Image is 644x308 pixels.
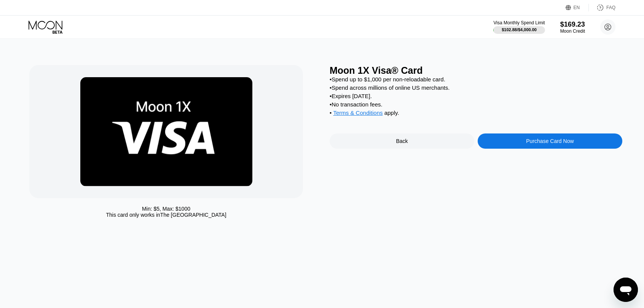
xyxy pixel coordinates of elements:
span: Terms & Conditions [333,110,383,116]
div: Moon 1X Visa® Card [330,65,622,76]
div: $102.88 / $4,000.00 [502,27,537,32]
div: EN [574,5,580,10]
div: $169.23 [560,21,585,29]
div: Min: $ 5 , Max: $ 1000 [142,206,190,212]
div: Terms & Conditions [333,110,383,118]
div: • Spend up to $1,000 per non-reloadable card. [330,76,622,83]
div: $169.23Moon Credit [560,21,585,34]
div: This card only works in The [GEOGRAPHIC_DATA] [106,212,226,218]
div: • Spend across millions of online US merchants. [330,84,622,91]
div: Back [396,138,408,144]
div: Visa Monthly Spend Limit$102.88/$4,000.00 [493,20,545,34]
div: Purchase Card Now [526,138,574,144]
div: Visa Monthly Spend Limit [493,20,545,25]
div: Purchase Card Now [478,133,622,149]
div: EN [566,4,589,11]
iframe: לחצן לפתיחת חלון הודעות הטקסט [614,278,638,302]
div: FAQ [606,5,615,10]
div: • No transaction fees. [330,101,622,108]
div: FAQ [589,4,615,11]
div: • apply . [330,110,622,118]
div: Moon Credit [560,29,585,34]
div: • Expires [DATE]. [330,93,622,99]
div: Back [330,133,474,149]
